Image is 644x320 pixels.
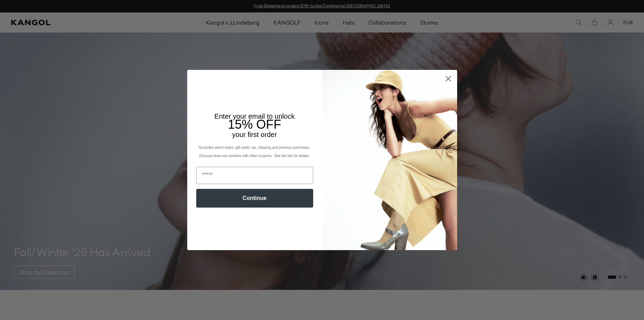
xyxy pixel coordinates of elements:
[196,189,313,208] button: Continue
[322,70,457,250] img: 93be19ad-e773-4382-80b9-c9d740c9197f.jpeg
[198,146,311,158] span: *Excludes select styles, gift cards, tax, shipping and previous purchases. Discount does not comb...
[442,73,454,85] button: Close dialog
[196,167,313,184] input: Email
[215,112,295,120] span: Enter your email to unlock
[228,117,281,131] span: 15% OFF
[232,131,277,138] span: your first order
